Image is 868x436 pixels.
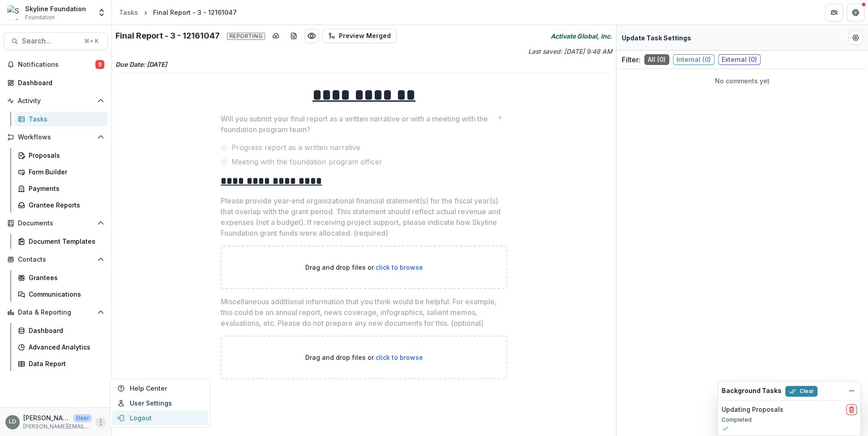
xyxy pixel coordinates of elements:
button: Partners [825,4,843,22]
button: Open Activity [4,94,108,108]
button: download-button [269,29,283,43]
span: Activity [18,97,94,105]
a: Grantees [14,270,108,285]
button: Clear [785,386,817,397]
span: click to browse [376,354,423,361]
span: Notifications [18,61,95,69]
p: No comments yet [622,76,863,86]
img: Skyline Foundation [7,5,21,20]
p: Due Date: [DATE] [115,60,612,69]
a: Payments [14,181,108,196]
i: Activate Global, Inc. [551,31,612,41]
button: Open Data & Reporting [4,305,108,319]
button: More [95,417,106,427]
div: Skyline Foundation [25,4,86,13]
button: Search... [4,32,108,50]
button: Preview Merged [322,29,397,43]
div: Final Report - 3 - 12161047 [153,8,237,17]
div: Tasks [119,8,138,17]
h2: Final Report - 3 - 12161047 [115,31,265,41]
button: Open Workflows [4,130,108,144]
div: Payments [29,184,101,193]
p: Miscellaneous additional information that you think would be helpful. For example, this could be ... [221,296,502,328]
div: Grantees [29,273,101,282]
div: Lisa Dinh [9,419,16,425]
button: Open Documents [4,216,108,230]
p: User [73,414,92,422]
div: Communications [29,289,101,299]
a: Dashboard [4,75,108,90]
p: Last saved: [DATE] 9:48 AM [366,47,612,56]
span: Search... [22,37,79,45]
span: Meeting with the foundation program officer [231,156,382,167]
p: Will you submit your final report as a written narrative or with a meeting with the foundation pr... [221,113,494,135]
span: External ( 0 ) [718,54,761,65]
p: Filter: [622,54,641,65]
button: Preview 4bbfd19d-c18f-49b6-b061-0166cf2bf676.pdf [304,29,319,43]
button: download-word-button [286,29,301,43]
span: All ( 0 ) [644,54,669,65]
button: Open entity switcher [95,4,108,22]
p: Drag and drop files or [305,263,423,272]
div: Data Report [29,359,101,368]
span: Progress report as a written narrative [231,142,360,153]
a: Proposals [14,148,108,163]
a: Communications [14,287,108,302]
h2: Updating Proposals [722,406,783,414]
a: Advanced Analytics [14,340,108,354]
a: Tasks [115,6,141,19]
p: Drag and drop files or [305,353,423,362]
a: Tasks [14,112,108,126]
span: Workflows [18,134,94,141]
button: Edit Form Settings [848,30,863,45]
a: Form Builder [14,164,108,179]
span: Documents [18,220,94,227]
button: Get Help [847,4,864,22]
div: Advanced Analytics [29,342,101,352]
div: Form Builder [29,167,101,177]
span: Internal ( 0 ) [673,54,714,65]
p: Completed [722,416,857,424]
div: Document Templates [29,237,101,246]
div: ⌘ + K [82,36,100,46]
button: delete [846,404,857,415]
a: Document Templates [14,234,108,249]
span: 9 [95,60,104,69]
span: click to browse [376,263,423,271]
div: Grantee Reports [29,200,101,210]
span: Contacts [18,256,94,263]
p: [PERSON_NAME] [23,413,70,423]
span: Data & Reporting [18,309,94,316]
span: Foundation [25,13,55,22]
div: Proposals [29,151,101,160]
button: Open Contacts [4,252,108,267]
div: Dashboard [18,78,101,87]
h2: Background Tasks [722,387,782,395]
nav: breadcrumb [115,6,240,19]
p: [PERSON_NAME][EMAIL_ADDRESS][DOMAIN_NAME] [23,423,92,431]
div: Tasks [29,114,101,124]
div: Dashboard [29,326,101,335]
a: Grantee Reports [14,198,108,212]
button: Notifications9 [4,57,108,72]
span: Reporting [227,33,265,40]
p: Update Task Settings [622,33,691,43]
p: Please provide year-end organizational financial statement(s) for the fiscal year(s) that overlap... [221,195,502,238]
a: Dashboard [14,323,108,338]
a: Data Report [14,356,108,371]
button: Dismiss [846,385,857,396]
